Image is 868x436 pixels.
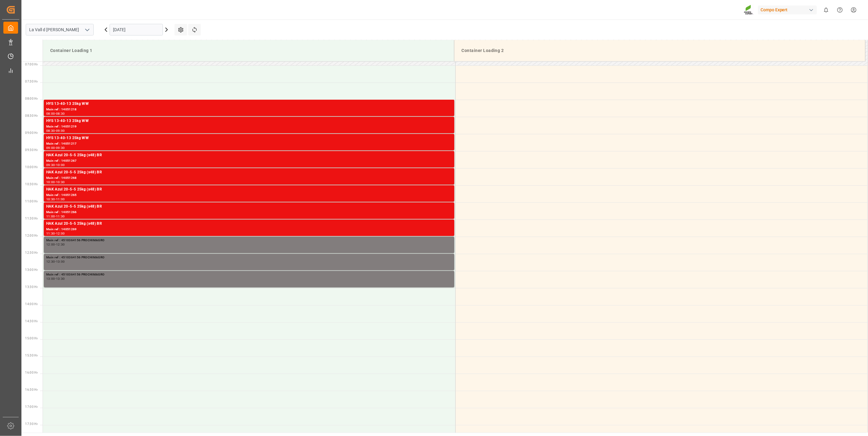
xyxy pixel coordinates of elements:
span: 16:00 Hr [25,371,38,374]
button: open menu [82,25,92,35]
span: 15:30 Hr [25,354,38,357]
div: Main ref : 14051217 [46,141,452,146]
div: HAK Azul 20-5-5 25kg (x48) BR [46,187,452,193]
span: 11:00 Hr [25,200,38,203]
span: 11:30 Hr [25,217,38,220]
div: Container Loading 1 [48,45,449,56]
button: Help Center [833,3,847,17]
div: Main ref : 4510364156 PROCHIMAGRO [46,272,452,277]
div: HAK Azul 20-5-5 25kg (x48) BR [46,169,452,176]
div: 13:00 [46,277,55,280]
div: 10:00 [56,164,65,166]
div: 12:00 [46,243,55,246]
div: Main ref : 14051266 [46,210,452,215]
span: 14:30 Hr [25,320,38,323]
div: 08:00 [46,112,55,115]
div: Main ref : 4510364156 PROCHIMAGRO [46,255,452,260]
div: 12:00 [56,232,65,235]
span: 07:00 Hr [25,63,38,66]
div: HAK Azul 20-5-5 25kg (x48) BR [46,204,452,210]
button: show 0 new notifications [819,3,833,17]
div: 13:30 [56,277,65,280]
div: 09:00 [46,146,55,149]
span: 10:30 Hr [25,183,38,186]
div: 10:30 [46,198,55,201]
div: 09:30 [46,164,55,166]
input: Type to search/select [26,24,94,35]
span: 09:30 Hr [25,148,38,152]
span: 08:00 Hr [25,97,38,100]
div: Container Loading 2 [459,45,860,56]
div: 12:30 [56,243,65,246]
div: Main ref : 4510364156 PROCHIMAGRO [46,238,452,243]
div: - [55,181,56,183]
span: 09:00 Hr [25,131,38,135]
span: 16:30 Hr [25,388,38,391]
div: Compo Expert [758,6,817,14]
div: 10:30 [56,181,65,183]
span: 13:30 Hr [25,285,38,289]
span: 17:00 Hr [25,405,38,408]
div: 08:30 [56,112,65,115]
span: 14:00 Hr [25,302,38,306]
div: HYS 13-40-13 25kg WW [46,135,452,141]
div: Main ref : 14051265 [46,193,452,198]
div: - [55,112,56,115]
div: HAK Azul 20-5-5 25kg (x48) BR [46,152,452,158]
div: - [55,129,56,132]
span: 12:00 Hr [25,234,38,237]
span: 07:30 Hr [25,80,38,83]
div: Main ref : 14051219 [46,124,452,129]
div: HYS 13-40-13 25kg WW [46,118,452,124]
div: - [55,198,56,201]
div: - [55,277,56,280]
span: 17:30 Hr [25,422,38,426]
span: 15:00 Hr [25,337,38,340]
span: 08:30 Hr [25,114,38,117]
input: DD.MM.YYYY [110,24,163,35]
div: 08:30 [46,129,55,132]
div: Main ref : 14051218 [46,107,452,112]
div: - [55,232,56,235]
button: Compo Expert [758,4,819,16]
div: 11:30 [56,215,65,218]
div: - [55,215,56,218]
div: 09:30 [56,146,65,149]
div: Main ref : 14051269 [46,227,452,232]
span: 10:00 Hr [25,165,38,169]
div: HAK Azul 20-5-5 25kg (x48) BR [46,221,452,227]
div: - [55,243,56,246]
div: 11:00 [46,215,55,218]
div: 13:00 [56,260,65,263]
div: 09:00 [56,129,65,132]
div: - [55,260,56,263]
div: Main ref : 14051268 [46,176,452,181]
span: 13:00 Hr [25,268,38,272]
div: - [55,146,56,149]
div: 11:00 [56,198,65,201]
div: HYS 13-40-13 25kg WW [46,101,452,107]
div: 12:30 [46,260,55,263]
span: 12:30 Hr [25,251,38,254]
div: 10:00 [46,181,55,183]
div: Main ref : 14051267 [46,158,452,164]
img: Screenshot%202023-09-29%20at%2010.02.21.png_1712312052.png [744,5,754,15]
div: - [55,164,56,166]
div: 11:30 [46,232,55,235]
